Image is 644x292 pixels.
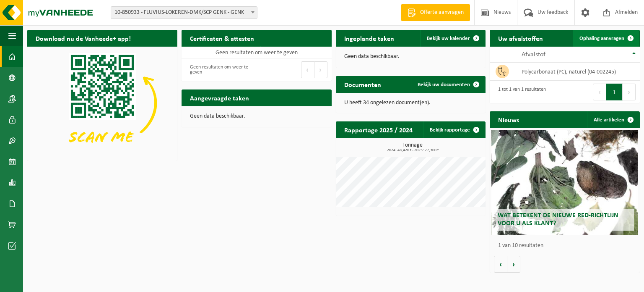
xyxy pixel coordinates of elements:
td: polycarbonaat (PC), naturel (04-002245) [515,63,640,81]
span: 2024: 48,420 t - 2025: 27,300 t [340,148,486,153]
div: 1 tot 1 van 1 resultaten [494,83,546,101]
a: Alle artikelen [587,111,639,128]
a: Offerte aanvragen [401,4,470,21]
a: Ophaling aanvragen [573,30,639,47]
a: Bekijk uw kalender [420,30,485,47]
span: 10-850933 - FLUVIUS-LOKEREN-DMK/SCP GENK - GENK [111,7,257,18]
p: Geen data beschikbaar. [190,113,323,119]
span: Afvalstof [522,51,545,58]
button: Next [623,84,636,100]
h2: Ingeplande taken [336,30,402,46]
p: Geen data beschikbaar. [344,54,478,60]
h2: Download nu de Vanheede+ app! [27,30,139,46]
h3: Tonnage [340,142,486,153]
span: Bekijk uw documenten [418,82,470,87]
img: Download de VHEPlus App [27,47,177,159]
h2: Nieuws [490,111,527,128]
span: 10-850933 - FLUVIUS-LOKEREN-DMK/SCP GENK - GENK [111,6,257,19]
h2: Documenten [336,76,390,92]
p: 1 van 10 resultaten [498,243,636,249]
div: Geen resultaten om weer te geven [186,61,252,79]
span: Bekijk uw kalender [427,36,470,41]
h2: Rapportage 2025 / 2024 [336,121,421,138]
h2: Uw afvalstoffen [490,30,551,46]
a: Wat betekent de nieuwe RED-richtlijn voor u als klant? [491,130,639,235]
span: Ophaling aanvragen [579,36,624,41]
a: Bekijk rapportage [423,121,485,138]
h2: Certificaten & attesten [182,30,262,46]
button: Previous [593,84,606,100]
button: Next [314,61,327,78]
span: Offerte aanvragen [418,8,466,17]
button: Vorige [494,256,507,273]
button: Previous [301,61,314,78]
h2: Aangevraagde taken [182,89,257,106]
button: 1 [606,84,623,100]
td: Geen resultaten om weer te geven [182,47,332,58]
p: U heeft 34 ongelezen document(en). [344,100,478,106]
span: Wat betekent de nieuwe RED-richtlijn voor u als klant? [498,212,618,227]
a: Bekijk uw documenten [411,76,485,93]
button: Volgende [507,256,520,273]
